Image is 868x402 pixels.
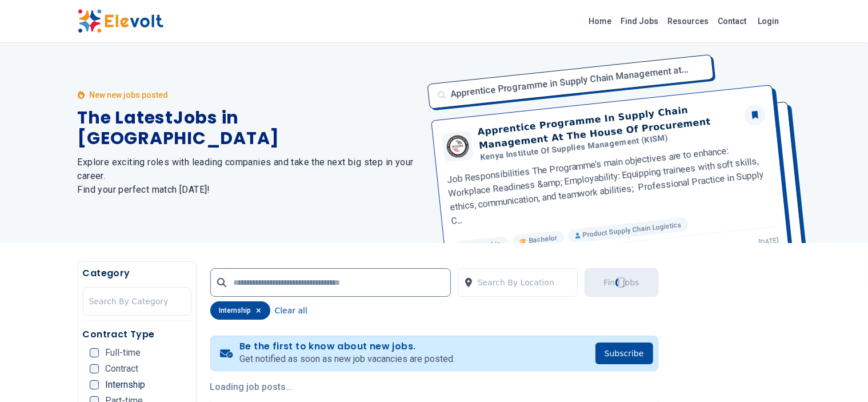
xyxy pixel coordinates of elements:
img: Elevolt [78,9,163,33]
span: Contract [106,364,139,373]
p: Get notified as soon as new job vacancies are posted. [239,352,455,366]
button: Find JobsLoading... [585,268,658,297]
span: Internship [106,380,146,389]
a: Find Jobs [617,12,663,30]
a: Resources [663,12,714,30]
a: Login [751,10,786,33]
iframe: Chat Widget [811,347,868,402]
button: Clear all [275,301,307,320]
div: Loading... [615,276,628,289]
p: New new jobs posted [89,89,168,101]
span: Full-time [106,348,141,357]
p: Loading job posts... [210,380,658,394]
h5: Category [83,266,191,280]
input: Internship [90,380,99,389]
h4: Be the first to know about new jobs. [239,341,455,352]
a: Contact [714,12,751,30]
button: Subscribe [595,343,653,364]
h5: Contract Type [83,328,191,341]
h1: The Latest Jobs in [GEOGRAPHIC_DATA] [78,108,421,149]
input: Full-time [90,348,99,357]
h2: Explore exciting roles with leading companies and take the next big step in your career. Find you... [78,156,421,197]
input: Contract [90,364,99,373]
a: Home [585,12,617,30]
div: internship [210,301,270,320]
